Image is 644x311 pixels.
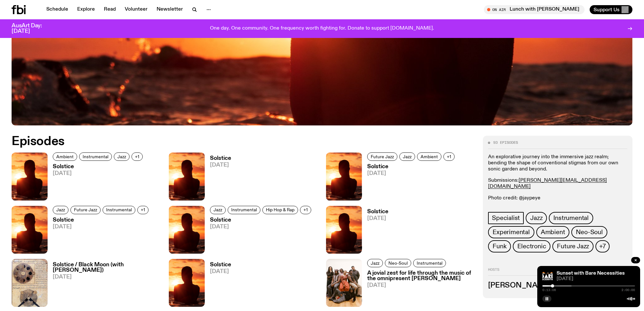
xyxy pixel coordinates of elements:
[417,152,441,161] a: Ambient
[117,154,126,159] span: Jazz
[83,154,108,159] span: Instrumental
[421,154,438,159] span: Ambient
[488,178,627,190] p: Submissions:
[488,282,627,289] h3: [PERSON_NAME]
[367,171,457,176] span: [DATE]
[56,207,65,212] span: Jazz
[549,212,593,224] a: Instrumental
[53,217,150,223] h3: Solstice
[48,217,150,254] a: Solstice[DATE]
[362,270,476,307] a: A jovial zest for life through the music of the omnipresent [PERSON_NAME][DATE]
[231,207,257,212] span: Instrumental
[367,270,476,281] h3: A jovial zest for life through the music of the omnipresent [PERSON_NAME]
[367,283,476,288] span: [DATE]
[141,207,145,212] span: +1
[571,226,607,238] a: Neo-Soul
[488,154,627,173] p: An explorative journey into the immersive jazz realm; bending the shape of conventional stigmas f...
[557,277,635,281] span: [DATE]
[70,206,101,214] a: Future Jazz
[12,136,423,147] h2: Episodes
[326,152,362,200] img: A girl standing in the ocean as waist level, staring into the rise of the sun.
[492,215,520,222] span: Specialist
[304,207,308,212] span: +1
[367,259,383,267] a: Jazz
[73,5,99,14] a: Explore
[557,271,625,276] a: Sunset with Bare Necessities
[553,215,589,222] span: Instrumental
[576,229,603,236] span: Neo-Soul
[153,5,187,14] a: Newsletter
[621,288,635,292] span: 2:00:00
[135,154,139,159] span: +1
[526,212,547,224] a: Jazz
[367,152,397,161] a: Future Jazz
[56,154,74,159] span: Ambient
[210,217,313,223] h3: Solstice
[132,152,143,161] button: +1
[530,215,542,222] span: Jazz
[541,229,565,236] span: Ambient
[137,206,149,214] button: +1
[53,262,161,273] h3: Solstice / Black Moon (with [PERSON_NAME])
[367,209,388,215] h3: Solstice
[48,262,161,307] a: Solstice / Black Moon (with [PERSON_NAME])[DATE]
[74,207,97,212] span: Future Jazz
[493,141,518,144] span: 93 episodes
[488,240,511,252] a: Funk
[205,217,313,254] a: Solstice[DATE]
[417,261,442,265] span: Instrumental
[266,207,295,212] span: Hip Hop & Rap
[53,164,145,169] h3: Solstice
[79,152,112,161] a: Instrumental
[447,154,451,159] span: +1
[599,243,606,250] span: +7
[53,171,145,176] span: [DATE]
[595,240,610,252] button: +7
[388,261,408,265] span: Neo-Soul
[403,154,412,159] span: Jazz
[100,5,120,14] a: Read
[367,164,457,169] h3: Solstice
[385,259,411,267] a: Neo-Soul
[205,262,231,307] a: Solstice[DATE]
[121,5,151,14] a: Volunteer
[210,156,231,161] h3: Solstice
[12,152,48,200] img: A girl standing in the ocean as waist level, staring into the rise of the sun.
[488,195,627,201] p: Photo credit: @jaypeye
[488,212,524,224] a: Specialist
[594,7,620,13] span: Support Us
[362,209,388,254] a: Solstice[DATE]
[210,162,231,168] span: [DATE]
[542,271,553,281] a: Bare Necessities
[413,259,446,267] a: Instrumental
[552,240,594,252] a: Future Jazz
[443,152,455,161] button: +1
[484,5,585,14] button: On AirLunch with [PERSON_NAME]
[590,5,632,14] button: Support Us
[48,164,145,200] a: Solstice[DATE]
[12,23,53,34] h3: AusArt Day: [DATE]
[103,206,135,214] a: Instrumental
[106,207,132,212] span: Instrumental
[210,26,434,32] p: One day. One community. One frequency worth fighting for. Donate to support [DOMAIN_NAME].
[12,206,48,254] img: A girl standing in the ocean as waist level, staring into the rise of the sun.
[517,243,546,250] span: Electronic
[169,259,205,307] img: A girl standing in the ocean as waist level, staring into the rise of the sun.
[210,224,313,230] span: [DATE]
[205,156,231,200] a: Solstice[DATE]
[493,229,530,236] span: Experimental
[326,259,362,307] img: All seven members of Kokoroko either standing, sitting or spread out on the ground. They are hudd...
[300,206,311,214] button: +1
[210,206,226,214] a: Jazz
[536,226,570,238] a: Ambient
[371,154,394,159] span: Future Jazz
[228,206,260,214] a: Instrumental
[53,206,68,214] a: Jazz
[488,226,534,238] a: Experimental
[53,224,150,230] span: [DATE]
[210,262,231,268] h3: Solstice
[12,259,48,307] img: A scanned scripture of medieval islamic astrology illustrating an eclipse
[326,206,362,254] img: A girl standing in the ocean as waist level, staring into the rise of the sun.
[210,269,231,274] span: [DATE]
[169,152,205,200] img: A girl standing in the ocean as waist level, staring into the rise of the sun.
